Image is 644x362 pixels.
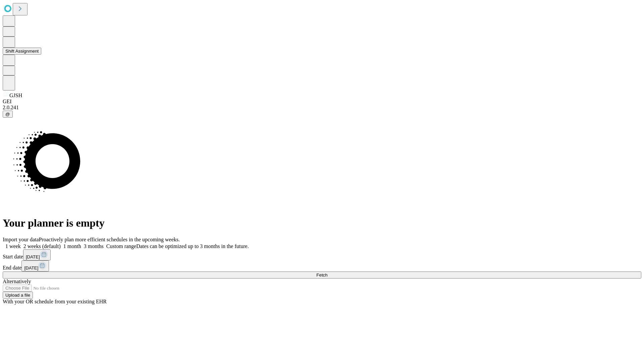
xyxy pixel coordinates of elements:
[21,260,49,271] button: [DATE]
[3,249,641,260] div: Start date
[63,243,81,249] span: 1 month
[3,279,31,284] span: Alternatively
[3,299,107,304] span: With your OR schedule from your existing EHR
[84,243,104,249] span: 3 months
[24,265,38,270] span: [DATE]
[3,99,641,105] div: GEI
[136,243,249,249] span: Dates can be optimized up to 3 months in the future.
[106,243,136,249] span: Custom range
[5,112,10,117] span: @
[3,237,39,242] span: Import your data
[3,260,641,271] div: End date
[23,249,51,260] button: [DATE]
[26,254,40,259] span: [DATE]
[39,237,180,242] span: Proactively plan more efficient schedules in the upcoming weeks.
[3,271,641,279] button: Fetch
[3,48,41,55] button: Shift Assignment
[316,273,327,278] span: Fetch
[3,217,641,229] h1: Your planner is empty
[3,292,33,299] button: Upload a file
[5,243,21,249] span: 1 week
[23,243,61,249] span: 2 weeks (default)
[3,105,641,111] div: 2.0.241
[3,111,13,118] button: @
[9,93,22,98] span: GJSH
